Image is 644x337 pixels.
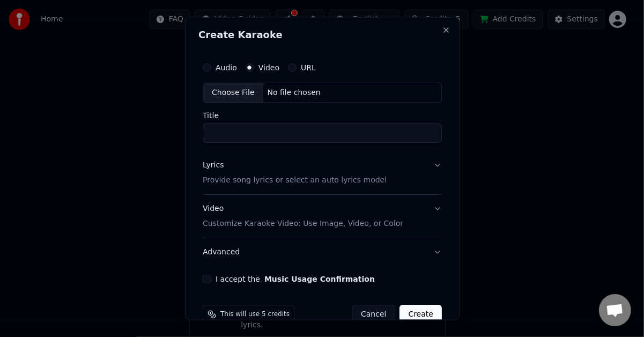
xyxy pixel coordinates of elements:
[203,83,263,102] div: Choose File
[263,87,324,98] div: No file chosen
[216,64,237,71] label: Audio
[216,275,375,283] label: I accept the
[203,112,442,119] label: Title
[203,175,387,186] p: Provide song lyrics or select an auto lyrics model
[264,275,374,283] button: I accept the
[203,238,442,266] button: Advanced
[301,64,316,71] label: URL
[220,310,290,319] span: This will use 5 credits
[203,160,224,171] div: Lyrics
[399,305,442,324] button: Create
[258,64,279,71] label: Video
[203,203,403,229] div: Video
[203,151,442,194] button: LyricsProvide song lyrics or select an auto lyrics model
[203,218,403,229] p: Customize Karaoke Video: Use Image, Video, or Color
[203,195,442,238] button: VideoCustomize Karaoke Video: Use Image, Video, or Color
[198,30,446,40] h2: Create Karaoke
[352,305,395,324] button: Cancel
